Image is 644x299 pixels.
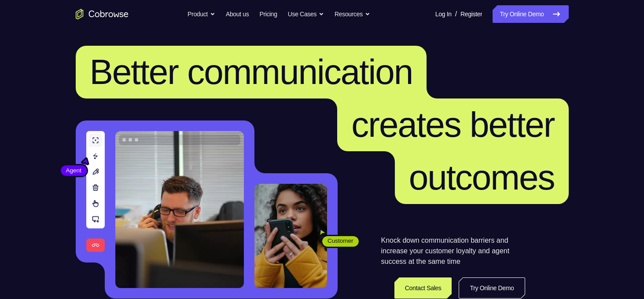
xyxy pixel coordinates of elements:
[115,131,244,288] img: A customer support agent talking on the phone
[493,5,568,23] a: Try Online Demo
[409,158,555,197] span: outcomes
[335,5,370,23] button: Resources
[188,5,215,23] button: Product
[288,5,324,23] button: Use Cases
[455,9,457,19] span: /
[226,5,249,23] a: About us
[394,277,452,299] a: Contact Sales
[259,5,277,23] a: Pricing
[381,235,525,267] p: Knock down communication barriers and increase your customer loyalty and agent success at the sam...
[435,5,452,23] a: Log In
[459,277,525,299] a: Try Online Demo
[90,52,413,91] span: Better communication
[460,5,482,23] a: Register
[351,105,554,144] span: creates better
[254,184,327,288] img: A customer holding their phone
[76,9,129,19] a: Go to the home page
